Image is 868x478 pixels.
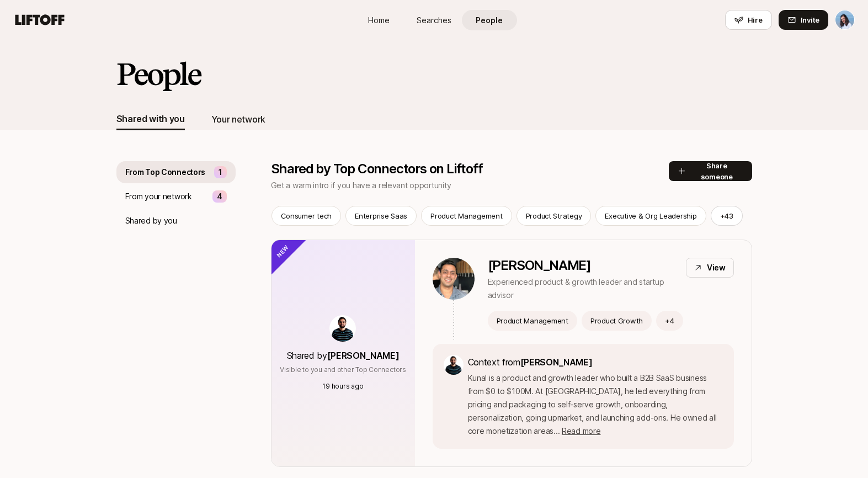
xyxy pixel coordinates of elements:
h2: People [116,57,200,91]
img: ACg8ocIkDTL3-aTJPCC6zF-UTLIXBF4K0l6XE8Bv4u6zd-KODelM=s160-c [329,315,356,342]
img: ACg8ocIkDTL3-aTJPCC6zF-UTLIXBF4K0l6XE8Bv4u6zd-KODelM=s160-c [444,355,464,375]
p: Product Growth [590,315,643,326]
button: +4 [656,311,683,331]
button: Invite [779,10,828,30]
p: Get a warm intro if you have a relevant opportunity [271,179,483,192]
p: Product Management [430,210,502,221]
button: Shared with you [116,108,185,130]
p: Product Management [497,315,568,326]
p: 1 [219,166,222,179]
p: From Top Connectors [125,166,206,179]
span: Home [368,14,390,26]
span: Invite [801,14,819,25]
p: From your network [125,190,192,203]
button: Dan Tase [835,10,855,30]
div: Your network [211,112,265,126]
p: View [707,261,726,274]
p: Shared by you [125,214,177,227]
div: New [253,221,307,276]
a: Shared by[PERSON_NAME]Visible to you and other Top Connectors19 hours ago[PERSON_NAME]Experienced... [271,240,752,467]
span: Searches [417,14,451,26]
span: Read more [562,426,600,435]
a: Searches [407,10,462,30]
div: Shared with you [116,111,185,126]
button: Share someone [669,161,752,181]
p: Shared by [287,348,400,363]
button: Hire [725,10,772,30]
p: Executive & Org Leadership [605,210,696,221]
span: [PERSON_NAME] [520,357,593,368]
a: Home [352,10,407,30]
p: Context from [468,355,723,369]
span: Hire [748,14,763,25]
p: Product Strategy [526,210,582,221]
p: Shared by Top Connectors on Liftoff [271,161,483,177]
button: Your network [211,108,265,130]
p: Experienced product & growth leader and startup advisor [488,275,677,302]
span: People [476,14,503,26]
img: Dan Tase [835,10,854,29]
p: Kunal is a product and growth leader who built a B2B SaaS business from $0 to $100M. At [GEOGRAPH... [468,371,723,438]
a: People [462,10,517,30]
span: [PERSON_NAME] [327,350,400,361]
button: +43 [711,206,743,226]
p: 4 [217,190,222,203]
p: Visible to you and other Top Connectors [280,365,406,375]
p: 19 hours ago [322,381,363,391]
img: 1cf5e339_9344_4c28_b1fe_dc3ceac21bee.jpg [433,258,475,300]
p: Consumer tech [281,210,332,221]
p: Enterprise Saas [355,210,407,221]
p: [PERSON_NAME] [488,258,677,273]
